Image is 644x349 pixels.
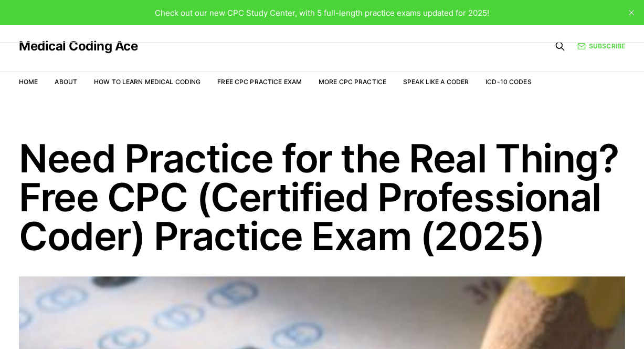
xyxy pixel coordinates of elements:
[19,40,138,53] a: Medical Coding Ace
[55,78,77,86] a: About
[403,78,469,86] a: Speak Like a Coder
[155,8,489,18] span: Check out our new CPC Study Center, with 5 full-length practice exams updated for 2025!
[319,78,386,86] a: More CPC Practice
[19,139,625,255] h1: Need Practice for the Real Thing? Free CPC (Certified Professional Coder) Practice Exam (2025)
[577,41,625,51] a: Subscribe
[94,78,200,86] a: How to Learn Medical Coding
[473,297,644,349] iframe: portal-trigger
[19,78,38,86] a: Home
[623,4,640,21] button: close
[217,78,302,86] a: Free CPC Practice Exam
[485,78,531,86] a: ICD-10 Codes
